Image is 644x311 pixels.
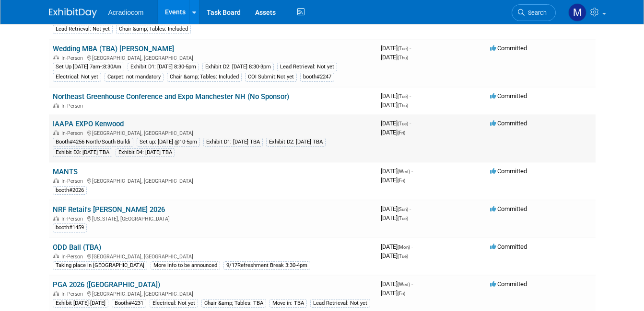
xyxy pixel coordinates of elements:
span: Committed [490,243,527,250]
div: Set Up [DATE] 7am-:8:30Am [53,63,124,71]
span: Acradiocom [108,9,144,16]
span: In-Person [61,130,86,136]
div: [GEOGRAPHIC_DATA], [GEOGRAPHIC_DATA] [53,54,373,61]
span: [DATE] [381,54,408,61]
div: [GEOGRAPHIC_DATA], [GEOGRAPHIC_DATA] [53,177,373,184]
span: In-Person [61,291,86,297]
a: Search [512,4,556,21]
span: [DATE] [381,205,411,212]
div: Electrical: Not yet [150,299,198,308]
span: [DATE] [381,167,413,175]
div: booth#1459 [53,223,87,232]
a: NRF Retail's [PERSON_NAME] 2026 [53,205,165,214]
div: Taking place in [GEOGRAPHIC_DATA] [53,261,147,270]
div: More info to be announced [151,261,220,270]
span: (Tue) [398,216,408,221]
img: In-Person Event [53,178,59,183]
div: Lead Retrieval: Not yet [310,299,370,308]
span: [DATE] [381,252,408,259]
img: ExhibitDay [49,8,97,18]
div: Exhibit D3: [DATE] TBA [53,148,112,157]
span: [DATE] [381,129,405,136]
div: Lead Retrieval: Not yet [53,25,113,33]
div: Chair &amp; Tables: Included [116,25,191,33]
span: [DATE] [381,177,405,184]
img: In-Person Event [53,55,59,60]
span: (Tue) [398,254,408,259]
span: Committed [490,44,527,52]
span: (Sun) [398,207,408,212]
span: In-Person [61,55,86,61]
span: Committed [490,120,527,127]
a: ODD Ball (TBA) [53,243,101,252]
div: 9/17Refreshment Break 3:30-4pm [223,261,310,270]
span: - [410,120,411,127]
div: COI Submit:Not yet [245,73,297,81]
img: In-Person Event [53,130,59,135]
span: (Tue) [398,121,408,126]
span: (Fri) [398,291,405,296]
span: (Thu) [398,103,408,108]
div: Exhibit D1: [DATE] TBA [203,138,263,146]
span: (Wed) [398,169,410,174]
a: Wedding MBA (TBA) [PERSON_NAME] [53,44,174,53]
span: - [410,44,411,52]
span: (Tue) [398,46,408,51]
div: Exhibit [DATE]-[DATE] [53,299,108,308]
span: - [411,167,413,175]
div: [GEOGRAPHIC_DATA], [GEOGRAPHIC_DATA] [53,252,373,260]
span: [DATE] [381,214,408,222]
span: (Mon) [398,244,410,250]
span: [DATE] [381,92,411,100]
span: [DATE] [381,243,413,250]
div: Booth#4231 [112,299,146,308]
div: Lead Retrieval: Not yet [277,63,337,71]
span: [DATE] [381,289,405,297]
div: [US_STATE], [GEOGRAPHIC_DATA] [53,214,373,222]
span: Committed [490,205,527,212]
div: booth#2247 [300,73,334,81]
span: In-Person [61,178,86,184]
span: In-Person [61,216,86,222]
span: (Thu) [398,55,408,60]
span: (Fri) [398,178,405,183]
span: [DATE] [381,101,408,109]
div: booth#2026 [53,186,87,195]
div: Set up: [DATE] @10-5pm [137,138,200,146]
a: IAAPA EXPO Kenwood [53,120,124,128]
span: (Wed) [398,282,410,287]
div: Chair &amp; Tables: Included [167,73,242,81]
div: Move in: TBA [269,299,307,308]
div: Exhibit D2: [DATE] 8:30-3pm [202,63,274,71]
span: Committed [490,167,527,175]
div: Electrical: Not yet [53,73,101,81]
span: In-Person [61,103,86,109]
img: In-Person Event [53,254,59,258]
img: In-Person Event [53,291,59,296]
a: Northeast Greenhouse Conference and Expo Manchester NH (No Sponsor) [53,92,289,101]
span: - [410,92,411,100]
span: - [411,280,413,288]
a: MANTS [53,167,78,176]
img: Mike Pascuzzi [568,3,586,22]
span: In-Person [61,254,86,260]
div: Exhibit D1: [DATE] 8:30-5pm [128,63,199,71]
div: Exhibit D2: [DATE] TBA [266,138,326,146]
span: (Tue) [398,94,408,99]
span: - [411,243,413,250]
img: In-Person Event [53,103,59,108]
span: Committed [490,92,527,100]
div: Chair &amp; Tables: TBA [201,299,266,308]
img: In-Person Event [53,216,59,221]
div: [GEOGRAPHIC_DATA], [GEOGRAPHIC_DATA] [53,129,373,136]
span: [DATE] [381,120,411,127]
div: Booth#4256 North/South Buildi [53,138,133,146]
div: Exhibit D4: [DATE] TBA [116,148,175,157]
span: Search [525,9,547,16]
div: Carpet: not mandatory [105,73,164,81]
span: Committed [490,280,527,288]
span: (Fri) [398,130,405,135]
a: PGA 2026 ([GEOGRAPHIC_DATA]) [53,280,160,289]
span: [DATE] [381,280,413,288]
span: [DATE] [381,44,411,52]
